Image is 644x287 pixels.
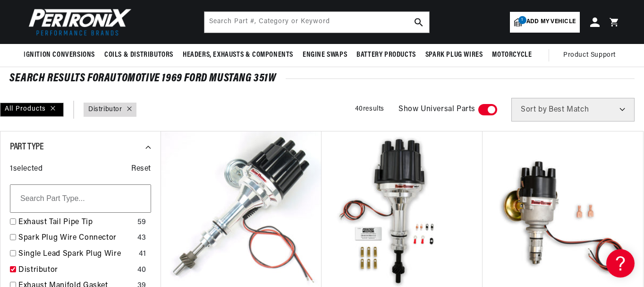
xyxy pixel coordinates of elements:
span: Headers, Exhausts & Components [183,50,293,60]
a: 1Add my vehicle [510,12,580,33]
span: Sort by [521,106,547,113]
input: Search Part Type... [10,184,151,213]
summary: Coils & Distributors [100,44,178,66]
summary: Product Support [563,44,620,67]
summary: Headers, Exhausts & Components [178,44,298,66]
div: 43 [137,232,146,244]
div: 59 [137,217,146,229]
span: 1 selected [10,163,42,175]
button: search button [408,12,429,33]
a: Single Lead Spark Plug Wire [18,248,135,261]
summary: Engine Swaps [298,44,352,66]
span: Coils & Distributors [104,50,173,60]
span: 1 [518,16,526,24]
a: Exhaust Tail Pipe Tip [18,217,134,229]
span: Spark Plug Wires [425,50,483,60]
summary: Battery Products [352,44,421,66]
a: Distributor [88,104,122,115]
span: Motorcycle [492,50,532,60]
summary: Motorcycle [487,44,536,66]
span: Ignition Conversions [24,50,95,60]
span: 40 results [355,105,384,113]
span: Engine Swaps [303,50,347,60]
img: Pertronix [24,6,132,38]
a: Spark Plug Wire Connector [18,232,134,244]
span: Add my vehicle [526,17,576,26]
div: 40 [137,264,146,277]
div: 41 [139,248,146,261]
span: Product Support [563,50,616,61]
input: Search Part #, Category or Keyword [204,12,429,33]
span: Part Type [10,142,43,152]
a: Distributor [18,264,134,277]
div: SEARCH RESULTS FOR Automotive 1969 Ford Mustang 351W [9,74,635,83]
span: Reset [131,163,151,175]
summary: Spark Plug Wires [421,44,488,66]
select: Sort by [511,98,635,122]
summary: Ignition Conversions [24,44,100,66]
span: Battery Products [356,50,416,60]
span: Show Universal Parts [398,104,475,116]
